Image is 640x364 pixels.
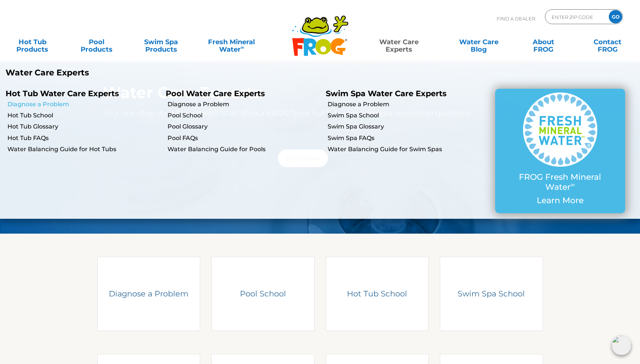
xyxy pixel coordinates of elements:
a: Diagnose a ProblemDiagnose a Problem2-3 questions and we can help. [97,257,201,331]
a: Swim SpaProducts [136,35,186,49]
a: Water Balancing Guide for Pools [168,145,320,153]
h4: Hot Tub School [331,289,423,299]
a: Hot Tub Glossary [7,123,160,131]
sup: ∞ [241,44,244,50]
a: Hot Tub FAQs [7,134,160,142]
h4: Diagnose a Problem [108,289,189,299]
a: Diagnose a Problem [168,100,320,108]
a: Pool School [168,111,320,120]
a: Swim Spa Glossary [328,123,480,131]
a: Water Balancing Guide for Hot Tubs [7,145,160,153]
sup: ∞ [571,181,575,188]
a: Swim Spa Water Care Experts [326,89,446,98]
a: Diagnose a Problem [328,100,480,108]
a: Pool SchoolPool SchoolLearn from the experts how to care for your pool. [211,257,315,331]
a: AboutFROG [518,35,568,49]
p: Learn More [510,196,610,205]
a: Hot Tub Water Care Experts [6,89,119,98]
a: Fresh MineralWater∞ [200,35,263,49]
a: Pool FAQs [168,134,320,142]
input: GO [609,10,622,23]
img: openIcon [612,336,631,355]
h4: Pool School [217,289,309,299]
a: Water CareBlog [454,35,504,49]
a: Diagnose a Problem [7,100,160,108]
p: FROG Fresh Mineral Water [510,172,610,192]
a: Hot Tub SchoolHot Tub SchoolLearn from the experts how to care for your Hot Tub. [326,257,429,331]
a: Swim Spa SchoolSwim Spa SchoolLearn from the experts how to care for your swim spa. [440,257,543,331]
h4: Swim Spa School [445,289,537,299]
a: Pool Water Care Experts [166,89,265,98]
a: ContactFROG [582,35,633,49]
a: Water Balancing Guide for Swim Spas [328,145,480,153]
a: Water CareExperts [358,35,440,49]
p: Water Care Experts [6,68,315,78]
a: Hot TubProducts [7,35,58,49]
input: Zip Code Form [551,12,601,22]
a: Pool Glossary [168,123,320,131]
a: PoolProducts [72,35,122,49]
a: Hot Tub School [7,111,160,120]
p: Find A Dealer [497,9,535,28]
a: Swim Spa School [328,111,480,120]
a: FROG Fresh Mineral Water∞ Learn More [510,92,610,209]
a: Swim Spa FAQs [328,134,480,142]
